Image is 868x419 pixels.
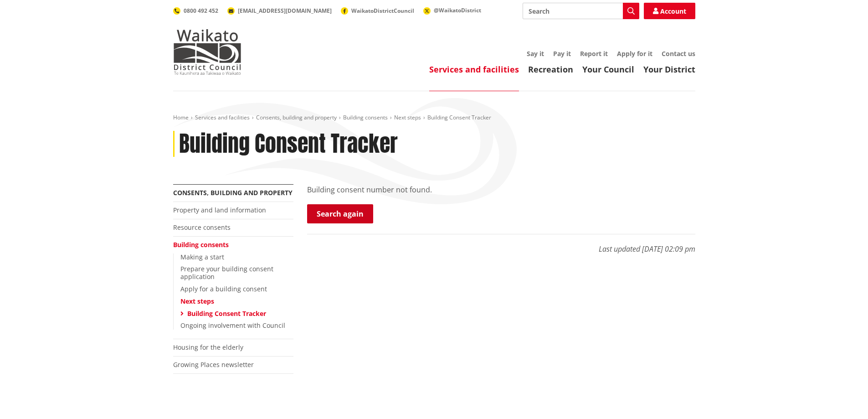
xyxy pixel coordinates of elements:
[256,114,337,121] a: Consents, building and property
[173,206,266,214] a: Property and land information
[644,3,695,19] a: Account
[580,49,608,58] a: Report it
[187,309,266,318] a: Building Consent Tracker
[617,49,652,58] a: Apply for it
[429,64,519,75] a: Services and facilities
[527,49,544,58] a: Say it
[238,7,332,15] span: [EMAIL_ADDRESS][DOMAIN_NAME]
[184,7,218,15] span: 0800 492 452
[173,188,293,197] a: Consents, building and property
[523,3,639,19] input: Search input
[662,49,695,58] a: Contact us
[307,204,373,223] a: Search again
[195,114,250,121] a: Services and facilities
[173,114,189,121] a: Home
[643,64,695,75] a: Your District
[180,253,224,261] a: Making a start
[173,7,218,15] a: 0800 492 452
[434,6,481,14] span: @WaikatoDistrict
[173,29,241,75] img: Waikato District Council - Te Kaunihera aa Takiwaa o Waikato
[173,360,254,369] a: Growing Places newsletter
[528,64,573,75] a: Recreation
[180,264,273,281] a: Prepare your building consent application
[179,131,398,157] h1: Building Consent Tracker
[227,7,332,15] a: [EMAIL_ADDRESS][DOMAIN_NAME]
[343,114,388,121] a: Building consents
[341,7,414,15] a: WaikatoDistrictCouncil
[173,223,231,232] a: Resource consents
[423,6,481,14] a: @WaikatoDistrict
[173,114,695,122] nav: breadcrumb
[180,285,267,293] a: Apply for a building consent
[173,240,229,249] a: Building consents
[173,343,243,352] a: Housing for the elderly
[180,321,285,330] a: Ongoing involvement with Council
[427,114,491,121] span: Building Consent Tracker
[394,114,421,121] a: Next steps
[307,234,695,254] p: Last updated [DATE] 02:09 pm
[582,64,634,75] a: Your Council
[307,184,695,195] p: Building consent number not found.
[180,297,214,305] a: Next steps
[351,7,414,15] span: WaikatoDistrictCouncil
[553,49,571,58] a: Pay it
